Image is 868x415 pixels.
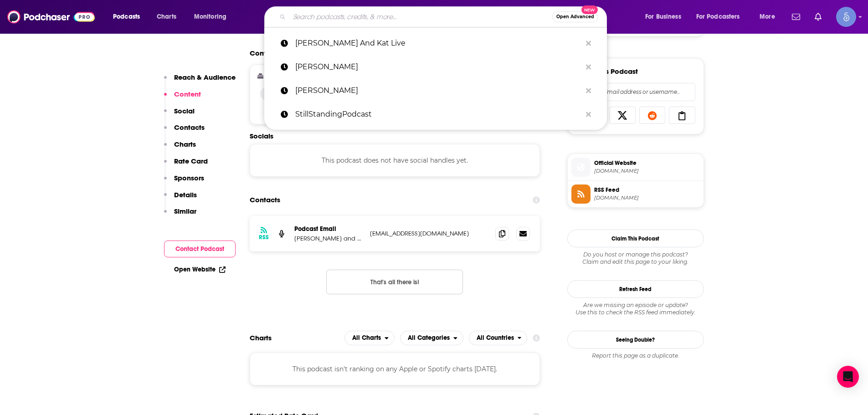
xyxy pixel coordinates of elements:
[151,10,182,24] a: Charts
[174,157,208,165] p: Rate Card
[836,7,856,27] span: Logged in as Spiral5-G1
[594,168,700,174] span: podcasters.spotify.com
[250,353,540,385] div: This podcast isn't ranking on any Apple or Spotify charts [DATE].
[552,11,598,22] button: Open AdvancedNew
[188,10,238,24] button: open menu
[164,157,208,174] button: Rate Card
[107,10,152,24] button: open menu
[571,184,700,204] a: RSS Feed[DOMAIN_NAME]
[696,10,740,23] span: For Podcasters
[639,10,693,24] button: open menu
[567,302,704,316] div: Are we missing an episode or update? Use this to check the RSS feed immediately.
[669,107,695,124] a: Copy Link
[295,31,581,55] p: Kate And Kat Live
[567,251,704,258] span: Do you host or manage this podcast?
[259,234,269,241] h3: RSS
[250,132,540,140] h2: Socials
[837,366,859,388] div: Open Intercom Messenger
[344,331,395,345] button: open menu
[567,331,704,348] a: Seeing Double?
[567,280,704,298] button: Refresh Feed
[164,107,195,123] button: Social
[567,352,704,359] div: Report this page as a duplicate.
[250,49,533,57] h2: Content
[289,10,552,24] input: Search podcasts, credits, & more...
[164,140,196,157] button: Charts
[264,79,607,102] a: [PERSON_NAME]
[645,10,681,23] span: For Business
[7,8,95,26] img: Podchaser - Follow, Share and Rate Podcasts
[639,107,666,124] a: Share on Reddit
[264,55,607,79] a: [PERSON_NAME]
[174,190,197,199] p: Details
[344,331,395,345] h2: Platforms
[174,107,195,115] p: Social
[294,225,363,233] p: Podcast Email
[469,331,528,345] h2: Countries
[295,79,581,102] p: shannon torrence
[157,10,176,23] span: Charts
[164,123,205,140] button: Contacts
[571,158,700,177] a: Official Website[DOMAIN_NAME]
[164,241,236,257] button: Contact Podcast
[594,195,700,201] span: anchor.fm
[567,251,704,266] div: Claim and edit this page to your liking.
[836,7,856,27] img: User Profile
[174,174,204,182] p: Sponsors
[250,144,540,177] div: This podcast does not have social handles yet.
[174,207,196,215] p: Similar
[753,10,786,24] button: open menu
[788,9,804,25] a: Show notifications dropdown
[295,55,581,79] p: Shannon Torrence
[164,174,204,190] button: Sponsors
[400,331,463,345] h2: Categories
[326,270,463,294] button: Nothing here.
[576,83,695,101] div: Search followers
[594,186,700,194] span: RSS Feed
[760,10,775,23] span: More
[174,140,196,149] p: Charts
[370,230,488,237] p: [EMAIL_ADDRESS][DOMAIN_NAME]
[273,6,616,27] div: Search podcasts, credits, & more...
[164,90,201,107] button: Content
[174,266,226,273] a: Open Website
[609,107,636,124] a: Share on X/Twitter
[836,7,856,27] button: Show profile menu
[164,73,236,90] button: Reach & Audience
[408,335,450,341] span: All Categories
[469,331,528,345] button: open menu
[556,15,594,19] span: Open Advanced
[567,230,704,247] button: Claim This Podcast
[477,335,514,341] span: All Countries
[174,90,201,98] p: Content
[113,10,140,23] span: Podcasts
[581,5,598,14] span: New
[164,207,196,224] button: Similar
[174,73,236,82] p: Reach & Audience
[194,10,226,23] span: Monitoring
[594,159,700,167] span: Official Website
[250,333,272,342] h2: Charts
[690,10,753,24] button: open menu
[352,335,381,341] span: All Charts
[264,31,607,55] a: [PERSON_NAME] And Kat Live
[294,235,363,242] p: [PERSON_NAME] and Kat Live
[164,190,197,207] button: Details
[811,9,825,25] a: Show notifications dropdown
[295,102,581,126] p: StillStandingPodcast
[400,331,463,345] button: open menu
[584,83,688,101] input: Email address or username...
[250,191,280,209] h2: Contacts
[264,102,607,126] a: StillStandingPodcast
[174,123,205,132] p: Contacts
